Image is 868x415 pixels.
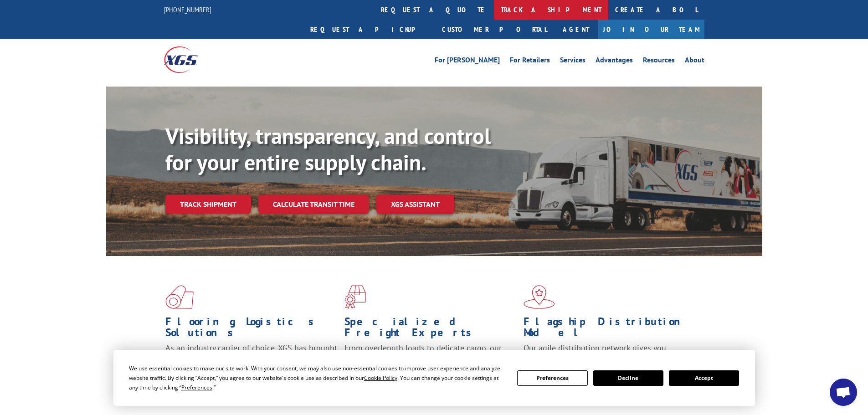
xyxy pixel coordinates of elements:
[344,285,366,309] img: xgs-icon-focused-on-flooring-red
[129,364,506,392] div: We use essential cookies to make our site work. With your consent, we may also use non-essential ...
[524,316,696,343] h1: Flagship Distribution Model
[181,384,212,391] span: Preferences
[165,343,337,375] span: As an industry carrier of choice, XGS has brought innovation and dedication to flooring logistics...
[113,350,755,406] div: Cookie Consent Prompt
[258,195,369,214] a: Calculate transit time
[560,56,586,67] a: Services
[435,20,554,39] a: Customer Portal
[164,5,211,14] a: [PHONE_NUMBER]
[344,343,517,383] p: From overlength loads to delicate cargo, our experienced staff knows the best way to move your fr...
[344,316,517,343] h1: Specialized Freight Experts
[510,56,550,67] a: For Retailers
[165,195,251,214] a: Track shipment
[524,343,691,364] span: Our agile distribution network gives you nationwide inventory management on demand.
[593,370,663,386] button: Decline
[598,20,704,39] a: Join Our Team
[830,379,857,406] div: Open chat
[554,20,598,39] a: Agent
[596,56,633,67] a: Advantages
[376,195,454,214] a: XGS ASSISTANT
[685,56,704,67] a: About
[435,56,500,67] a: For [PERSON_NAME]
[303,20,435,39] a: Request a pickup
[669,370,739,386] button: Accept
[524,285,555,309] img: xgs-icon-flagship-distribution-model-red
[517,370,587,386] button: Preferences
[364,374,397,382] span: Cookie Policy
[165,122,491,176] b: Visibility, transparency, and control for your entire supply chain.
[643,56,675,67] a: Resources
[165,316,338,343] h1: Flooring Logistics Solutions
[165,285,194,309] img: xgs-icon-total-supply-chain-intelligence-red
